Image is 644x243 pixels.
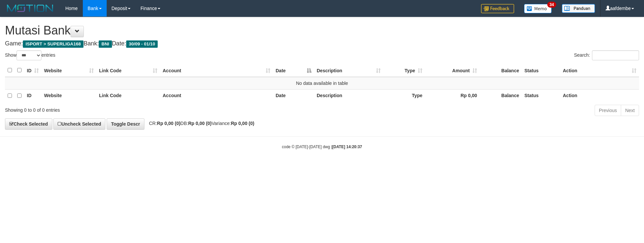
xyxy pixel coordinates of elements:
th: ID: activate to sort column ascending [24,64,41,77]
img: panduan.png [562,4,595,13]
th: Date: activate to sort column descending [273,64,314,77]
td: No data available in table [5,77,639,90]
input: Search: [592,50,639,60]
small: code © [DATE]-[DATE] dwg | [282,145,362,149]
strong: Rp 0,00 (0) [188,121,212,126]
th: Description: activate to sort column ascending [314,64,383,77]
a: Toggle Descr [107,118,144,130]
strong: [DATE] 14:20:37 [332,145,362,149]
strong: Rp 0,00 (0) [157,121,181,126]
span: 34 [547,2,556,8]
label: Show entries [5,50,55,60]
a: Next [621,105,639,116]
th: Date [273,89,314,102]
h4: Game: Bank: Date: [5,40,639,47]
a: Previous [595,105,621,116]
th: Website [41,89,96,102]
th: Account: activate to sort column ascending [160,64,273,77]
th: Website: activate to sort column ascending [41,64,96,77]
div: Showing 0 to 0 of 0 entries [5,104,263,113]
strong: Rp 0,00 (0) [231,121,254,126]
th: Balance [480,64,522,77]
th: Status [522,89,560,102]
th: Type: activate to sort column ascending [383,64,425,77]
th: Link Code [96,89,160,102]
th: Action: activate to sort column ascending [560,64,639,77]
span: 30/09 - 01/10 [126,40,158,48]
img: Feedback.jpg [481,4,514,13]
th: Action [560,89,639,102]
img: MOTION_logo.png [5,3,55,13]
th: Balance [480,89,522,102]
th: ID [24,89,41,102]
a: Uncheck Selected [53,118,105,130]
a: Check Selected [5,118,52,130]
th: Description [314,89,383,102]
th: Account [160,89,273,102]
label: Search: [574,50,639,60]
span: ISPORT > SUPERLIGA168 [23,40,83,48]
th: Rp 0,00 [425,89,480,102]
span: BNI [99,40,112,48]
th: Amount: activate to sort column ascending [425,64,480,77]
span: CR: DB: Variance: [146,121,254,126]
th: Link Code: activate to sort column ascending [96,64,160,77]
th: Type [383,89,425,102]
img: Button%20Memo.svg [524,4,552,13]
select: Showentries [17,50,41,60]
h1: Mutasi Bank [5,24,639,37]
th: Status [522,64,560,77]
